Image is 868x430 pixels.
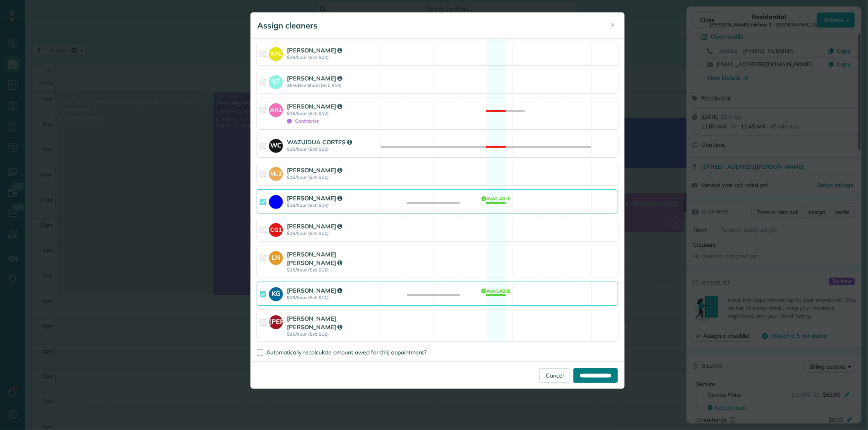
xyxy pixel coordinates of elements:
[287,102,342,110] strong: [PERSON_NAME]
[287,166,342,174] strong: [PERSON_NAME]
[287,83,378,88] strong: 16% Rev Share (Est: $10)
[269,251,283,263] strong: LN
[269,223,283,234] strong: CG1
[287,138,352,146] strong: WAZUIDUA CORTES
[287,111,378,116] strong: $16/hour (Est: $12)
[610,21,615,29] span: ✕
[269,75,283,87] strong: VF
[287,315,342,331] strong: [PERSON_NAME] [PERSON_NAME]
[539,368,570,383] a: Cancel
[287,250,342,267] strong: [PERSON_NAME] [PERSON_NAME]
[269,287,283,299] strong: KG
[287,222,342,230] strong: [PERSON_NAME]
[269,139,283,150] strong: WC
[287,174,378,180] strong: $15/hour (Est: $11)
[287,74,342,82] strong: [PERSON_NAME]
[257,20,317,31] h5: Assign cleaners
[266,349,426,356] span: Automatically recalculate amount owed for this appointment?
[287,146,378,152] strong: $16/hour (Est: $12)
[269,167,283,178] strong: ML2
[287,331,378,337] strong: $16/hour (Est: $12)
[287,202,378,208] strong: $18/hour (Est: $14)
[269,47,283,58] strong: KP1
[287,295,378,300] strong: $15/hour (Est: $11)
[287,54,378,60] strong: $18/hour (Est: $14)
[287,287,342,294] strong: [PERSON_NAME]
[287,194,342,202] strong: [PERSON_NAME]
[269,103,283,114] strong: AR2
[287,230,378,236] strong: $15/hour (Est: $11)
[287,118,319,124] span: Contractor
[287,267,378,273] strong: $16/hour (Est: $12)
[269,315,283,327] strong: [PERSON_NAME]
[287,46,342,54] strong: [PERSON_NAME]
